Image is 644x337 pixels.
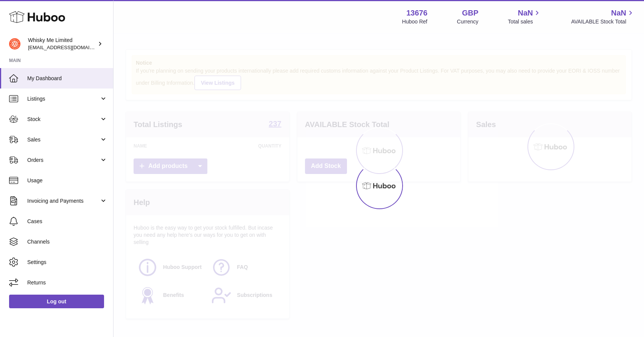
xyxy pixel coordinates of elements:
[27,136,100,143] span: Sales
[28,37,96,51] div: Whisky Me Limited
[27,177,107,184] span: Usage
[402,18,428,25] div: Huboo Ref
[508,8,541,25] a: NaN Total sales
[462,8,478,18] strong: GBP
[571,18,635,25] span: AVAILABLE Stock Total
[406,8,428,18] strong: 13676
[518,8,533,18] span: NaN
[27,259,107,266] span: Settings
[457,18,479,25] div: Currency
[27,116,100,123] span: Stock
[508,18,541,25] span: Total sales
[27,75,107,82] span: My Dashboard
[27,238,107,245] span: Channels
[9,295,104,308] a: Log out
[27,218,107,225] span: Cases
[9,38,20,50] img: orders@whiskyshop.com
[28,44,111,50] span: [EMAIL_ADDRESS][DOMAIN_NAME]
[27,95,100,102] span: Listings
[571,8,635,25] a: NaN AVAILABLE Stock Total
[27,197,100,205] span: Invoicing and Payments
[27,279,107,286] span: Returns
[27,157,100,164] span: Orders
[611,8,626,18] span: NaN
